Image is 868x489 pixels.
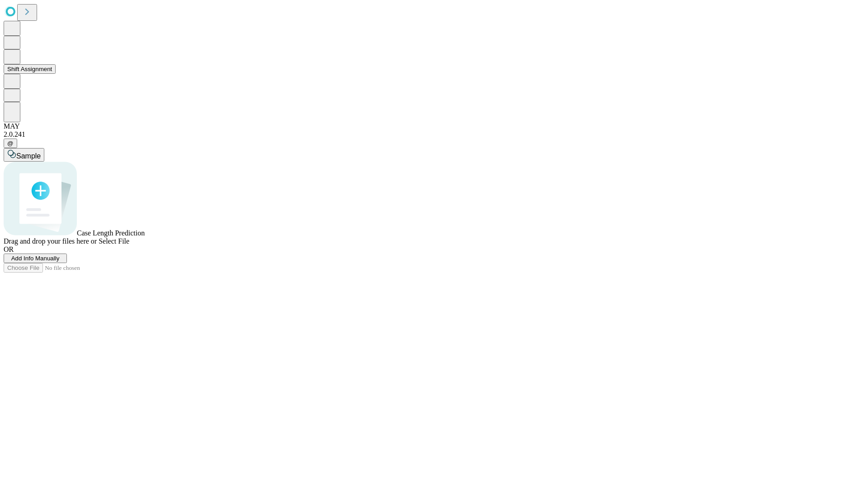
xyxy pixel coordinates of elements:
[4,122,864,130] div: MAY
[4,64,56,74] button: Shift Assignment
[4,148,44,162] button: Sample
[4,130,864,139] div: 2.0.241
[4,254,67,263] button: Add Info Manually
[77,229,145,237] span: Case Length Prediction
[99,237,129,245] span: Select File
[16,152,41,160] span: Sample
[7,140,14,147] span: @
[4,139,17,148] button: @
[4,237,97,245] span: Drag and drop your files here or
[11,255,60,262] span: Add Info Manually
[4,245,14,253] span: OR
